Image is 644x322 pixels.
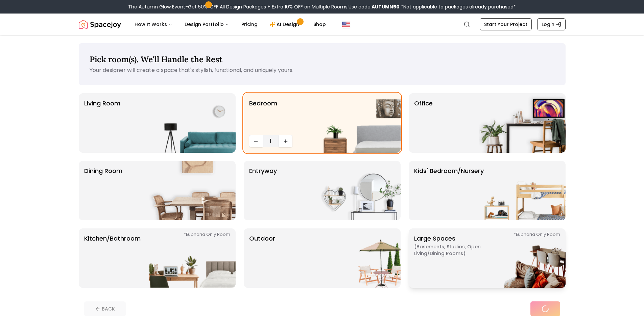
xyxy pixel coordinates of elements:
[479,228,566,288] img: Large Spaces *Euphoria Only
[479,93,566,153] img: Office
[537,18,566,30] a: Login
[179,18,235,31] button: Design Portfolio
[249,234,275,282] p: Outdoor
[84,99,120,147] p: Living Room
[129,18,331,31] nav: Main
[314,161,401,220] img: entryway
[249,166,277,215] p: entryway
[349,3,400,10] span: Use code:
[372,3,400,10] b: AUTUMN50
[149,93,236,153] img: Living Room
[128,3,516,10] div: The Autumn Glow Event-Get 50% OFF All Design Packages + Extra 10% OFF on Multiple Rooms.
[414,234,499,282] p: Large Spaces
[279,135,292,147] button: Increase quantity
[414,243,499,257] span: ( Basements, Studios, Open living/dining rooms )
[236,18,263,31] a: Pricing
[129,18,178,31] button: How It Works
[249,99,277,132] p: Bedroom
[314,93,401,153] img: Bedroom
[414,99,433,147] p: Office
[90,66,555,74] p: Your designer will create a space that's stylish, functional, and uniquely yours.
[249,135,263,147] button: Decrease quantity
[264,18,307,31] a: AI Design
[84,234,141,282] p: Kitchen/Bathroom
[314,228,401,288] img: Outdoor
[308,18,331,31] a: Shop
[149,228,236,288] img: Kitchen/Bathroom *Euphoria Only
[414,166,484,215] p: Kids' Bedroom/Nursery
[79,18,121,31] img: Spacejoy Logo
[480,18,532,30] a: Start Your Project
[79,14,566,35] nav: Global
[90,54,222,65] span: Pick room(s). We'll Handle the Rest
[342,20,350,28] img: United States
[79,18,121,31] a: Spacejoy
[400,3,516,10] span: *Not applicable to packages already purchased*
[149,161,236,220] img: Dining Room
[265,137,276,145] span: 1
[479,161,566,220] img: Kids' Bedroom/Nursery
[84,166,122,215] p: Dining Room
